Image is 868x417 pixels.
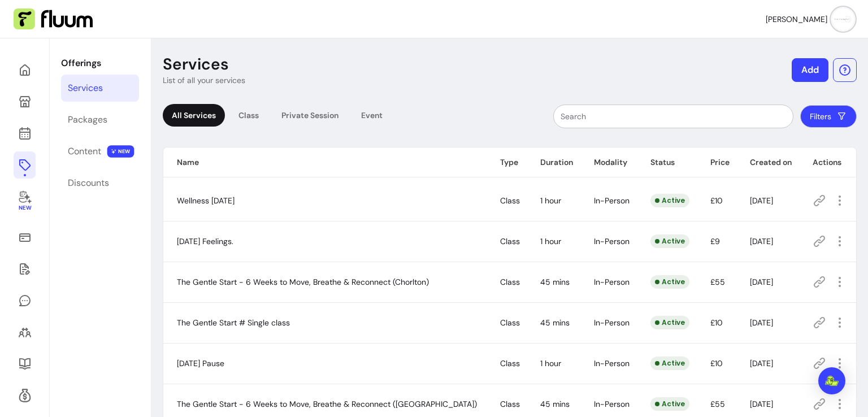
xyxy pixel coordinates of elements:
th: Modality [580,147,637,177]
span: [DATE] [750,358,773,368]
a: Refer & Earn [14,382,36,409]
span: In-Person [594,196,630,206]
button: Add [792,58,828,82]
div: Open Intercom Messenger [818,367,845,394]
span: 45 mins [540,318,570,328]
div: Discounts [68,176,109,190]
a: My Page [14,88,36,115]
span: The Gentle Start - 6 Weeks to Move, Breathe & Reconnect (Chorlton) [177,277,429,287]
span: [DATE] [750,318,773,328]
span: 1 hour [540,358,561,368]
div: Active [650,357,689,370]
a: Calendar [14,120,36,147]
span: In-Person [594,318,630,328]
input: Search [561,111,786,122]
span: £55 [710,399,725,409]
th: Status [637,147,697,177]
th: Name [163,147,487,177]
a: Packages [61,106,139,133]
span: The Gentle Start - 6 Weeks to Move, Breathe & Reconnect ([GEOGRAPHIC_DATA]) [177,399,477,409]
a: Services [61,75,139,102]
span: £10 [710,196,723,206]
span: 45 mins [540,277,570,287]
span: New [18,205,31,212]
span: Class [500,196,520,206]
span: Class [500,236,520,246]
a: Offerings [14,151,36,179]
a: Waivers [14,255,36,283]
span: £10 [710,358,723,368]
div: Class [229,104,268,127]
a: Clients [14,319,36,346]
span: [DATE] Feelings. [177,236,233,246]
span: [DATE] Pause [177,358,224,368]
th: Created on [736,147,799,177]
span: Wellness [DATE] [177,196,235,206]
span: [DATE] [750,236,773,246]
div: Services [68,81,103,95]
span: Class [500,399,520,409]
div: Active [650,316,689,329]
div: Active [650,275,689,289]
div: Private Session [272,104,348,127]
p: List of all your services [163,75,245,86]
span: Class [500,358,520,368]
span: 1 hour [540,196,561,206]
a: Home [14,57,36,84]
a: Sales [14,224,36,251]
button: Filters [800,105,857,128]
th: Type [487,147,527,177]
span: [DATE] [750,399,773,409]
a: Content NEW [61,138,139,165]
button: avatar[PERSON_NAME] [766,8,854,31]
a: Resources [14,350,36,377]
span: £10 [710,318,723,328]
a: My Messages [14,287,36,314]
div: All Services [163,104,225,127]
div: Event [352,104,392,127]
span: 1 hour [540,236,561,246]
span: 45 mins [540,399,570,409]
span: £55 [710,277,725,287]
div: Packages [68,113,107,127]
span: In-Person [594,358,630,368]
div: Content [68,145,101,158]
th: Duration [527,147,580,177]
a: New [14,183,36,219]
img: avatar [832,8,854,31]
span: Class [500,318,520,328]
p: Offerings [61,57,139,70]
span: In-Person [594,277,630,287]
th: Price [697,147,737,177]
div: Active [650,194,689,207]
img: Fluum Logo [14,8,93,30]
span: [DATE] [750,277,773,287]
th: Actions [799,147,856,177]
span: £9 [710,236,720,246]
span: [DATE] [750,196,773,206]
span: The Gentle Start # Single class [177,318,290,328]
div: Active [650,234,689,248]
p: Services [163,54,229,75]
span: NEW [107,145,134,158]
span: In-Person [594,236,630,246]
a: Discounts [61,170,139,197]
span: Class [500,277,520,287]
div: Active [650,397,689,411]
span: In-Person [594,399,630,409]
